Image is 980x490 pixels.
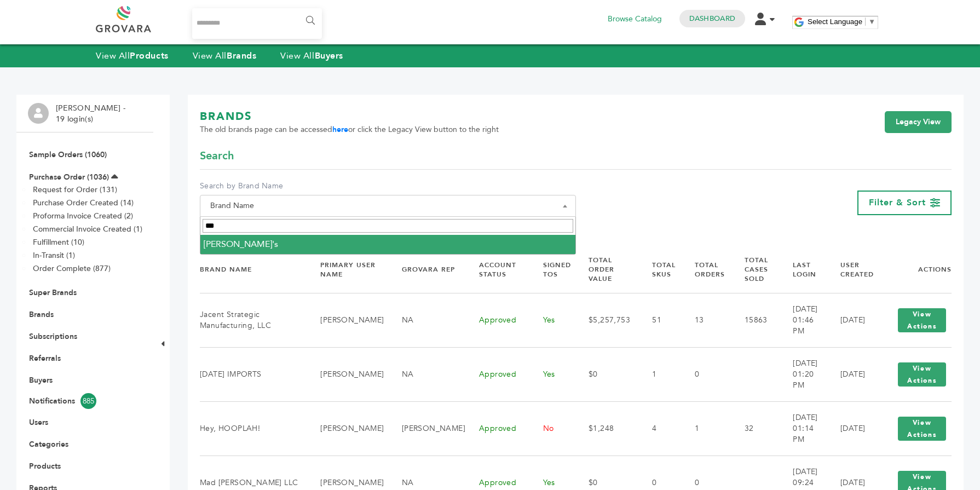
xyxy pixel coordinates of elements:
td: $5,257,753 [575,293,639,347]
td: Jacent Strategic Manufacturing, LLC [200,293,307,347]
td: Hey, HOOPLAH! [200,401,307,456]
th: Brand Name [200,246,307,293]
td: [DATE] 01:46 PM [779,293,827,347]
span: The old brands page can be accessed or click the Legacy View button to the right [200,124,499,135]
td: [DATE] 01:20 PM [779,347,827,401]
span: ▼ [868,18,875,26]
button: View Actions [898,362,946,387]
th: Signed TOS [529,246,575,293]
a: Products [29,461,61,471]
a: Users [29,417,48,428]
th: Last Login [779,246,827,293]
a: here [332,124,348,135]
a: Notifications885 [29,393,141,409]
a: Sample Orders (1060) [29,149,107,160]
td: 15863 [731,293,780,347]
a: Fulfillment (10) [33,237,84,247]
a: Browse Catalog [608,13,662,25]
td: 32 [731,401,780,456]
td: [PERSON_NAME] [307,347,388,401]
li: [PERSON_NAME]'s [200,235,575,253]
td: Approved [465,347,529,401]
td: 4 [638,401,681,456]
td: [DATE] [827,347,879,401]
label: Search by Brand Name [200,181,576,192]
strong: Products [130,50,168,62]
td: [PERSON_NAME] [388,401,465,456]
span: Search [200,148,234,164]
td: [PERSON_NAME] [307,401,388,456]
a: Commercial Invoice Created (1) [33,224,142,234]
span: Brand Name [200,195,576,217]
a: Proforma Invoice Created (2) [33,211,133,221]
span: Brand Name [206,198,570,214]
td: 1 [681,401,731,456]
strong: Buyers [315,50,343,62]
td: [DATE] [827,401,879,456]
input: Search... [192,8,322,39]
td: 0 [681,347,731,401]
th: Total Order Value [575,246,639,293]
a: Subscriptions [29,331,77,342]
h1: BRANDS [200,109,499,124]
a: View AllBrands [193,50,257,62]
a: View AllProducts [96,50,169,62]
button: View Actions [898,417,946,441]
a: Order Complete (877) [33,263,111,274]
span: Filter & Sort [869,197,926,209]
a: Purchase Order Created (14) [33,198,134,208]
td: No [529,401,575,456]
a: Referrals [29,353,61,364]
th: Total SKUs [638,246,681,293]
td: Yes [529,293,575,347]
th: Total Cases Sold [731,246,780,293]
a: Dashboard [689,14,735,24]
td: $1,248 [575,401,639,456]
th: User Created [827,246,879,293]
a: Purchase Order (1036) [29,172,109,182]
span: 885 [80,393,96,409]
td: [DATE] IMPORTS [200,347,307,401]
strong: Brands [227,50,256,62]
a: Request for Order (131) [33,185,117,195]
td: NA [388,347,465,401]
th: Total Orders [681,246,731,293]
a: Legacy View [885,111,952,133]
td: NA [388,293,465,347]
a: Super Brands [29,287,77,298]
th: Grovara Rep [388,246,465,293]
img: profile.png [28,103,49,124]
th: Primary User Name [307,246,388,293]
a: Buyers [29,375,53,385]
li: [PERSON_NAME] - 19 login(s) [56,103,128,124]
a: Categories [29,439,68,449]
td: [PERSON_NAME] [307,293,388,347]
td: Approved [465,293,529,347]
td: Yes [529,347,575,401]
td: [DATE] [827,293,879,347]
td: 51 [638,293,681,347]
th: Account Status [465,246,529,293]
span: ​ [865,18,866,26]
td: 13 [681,293,731,347]
a: Select Language​ [808,18,875,26]
td: Approved [465,401,529,456]
a: Brands [29,309,54,320]
input: Search [203,219,573,233]
th: Actions [879,246,952,293]
a: In-Transit (1) [33,250,75,261]
td: [DATE] 01:14 PM [779,401,827,456]
span: Select Language [808,18,862,26]
a: View AllBuyers [280,50,343,62]
button: View Actions [898,308,946,332]
td: 1 [638,347,681,401]
td: $0 [575,347,639,401]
